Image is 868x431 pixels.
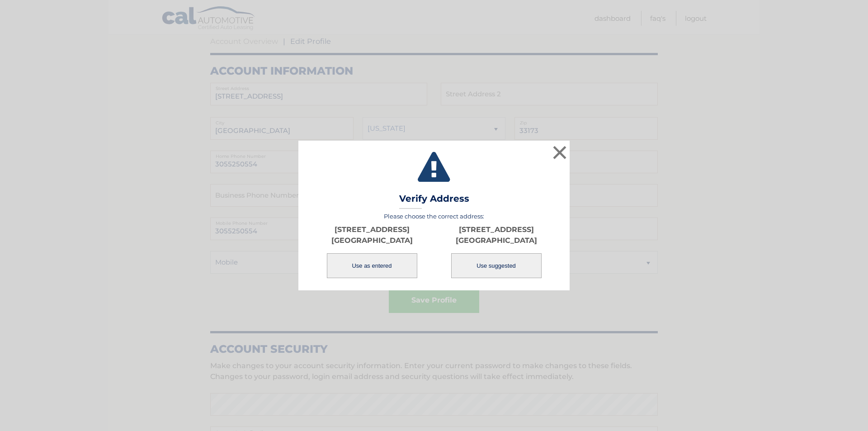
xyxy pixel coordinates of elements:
[310,213,558,279] div: Please choose the correct address:
[551,143,569,161] button: ×
[310,224,434,246] p: [STREET_ADDRESS] [GEOGRAPHIC_DATA]
[434,224,558,246] p: [STREET_ADDRESS] [GEOGRAPHIC_DATA]
[451,253,542,278] button: Use suggested
[327,253,417,278] button: Use as entered
[399,193,469,209] h3: Verify Address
